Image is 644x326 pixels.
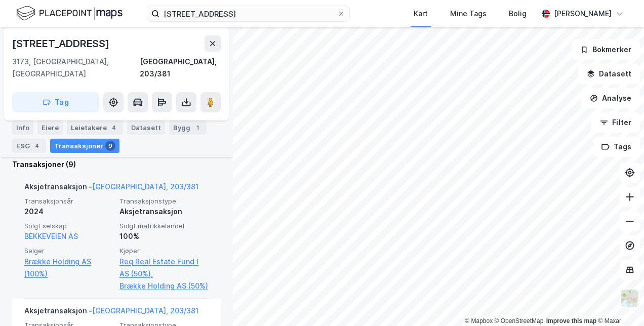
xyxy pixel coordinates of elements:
[12,35,111,52] div: [STREET_ADDRESS]
[127,120,165,135] div: Datasett
[119,247,209,255] span: Kjøper
[119,280,209,292] a: Brække Holding AS (50%)
[465,317,493,324] a: Mapbox
[169,120,207,135] div: Bygg
[119,230,209,242] div: 100%
[119,197,209,206] span: Transaksjonstype
[109,123,119,133] div: 4
[12,120,33,135] div: Info
[24,197,113,206] span: Transaksjonsår
[32,141,42,151] div: 4
[24,232,78,240] a: BEKKEVEIEN AS
[50,139,119,153] div: Transaksjoner
[24,305,198,321] div: Aksjetransaksjon -
[578,64,640,84] button: Datasett
[192,123,203,133] div: 1
[414,8,428,20] div: Kart
[24,181,198,197] div: Aksjetransaksjon -
[593,277,644,326] iframe: Chat Widget
[140,56,221,80] div: [GEOGRAPHIC_DATA], 203/381
[554,8,612,20] div: [PERSON_NAME]
[572,39,640,60] button: Bokmerker
[119,256,209,280] a: Req Real Estate Fund I AS (50%),
[24,256,113,280] a: Brække Holding AS (100%)
[581,88,640,108] button: Analyse
[37,120,63,135] div: Eiere
[24,247,113,255] span: Selger
[119,206,209,218] div: Aksjetransaksjon
[495,317,544,324] a: OpenStreetMap
[159,6,337,21] input: Søk på adresse, matrikkel, gårdeiere, leietakere eller personer
[119,222,209,230] span: Solgt matrikkelandel
[546,317,596,324] a: Improve this map
[509,8,527,20] div: Bolig
[105,141,115,151] div: 9
[92,182,198,191] a: [GEOGRAPHIC_DATA], 203/381
[67,120,123,135] div: Leietakere
[16,5,123,22] img: logo.f888ab2527a4732fd821a326f86c7f29.svg
[450,8,487,20] div: Mine Tags
[591,112,640,133] button: Filter
[24,222,113,230] span: Solgt selskap
[593,137,640,157] button: Tags
[12,158,221,171] div: Transaksjoner (9)
[12,92,99,112] button: Tag
[92,306,198,315] a: [GEOGRAPHIC_DATA], 203/381
[12,56,140,80] div: 3173, [GEOGRAPHIC_DATA], [GEOGRAPHIC_DATA]
[12,139,46,153] div: ESG
[24,206,113,218] div: 2024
